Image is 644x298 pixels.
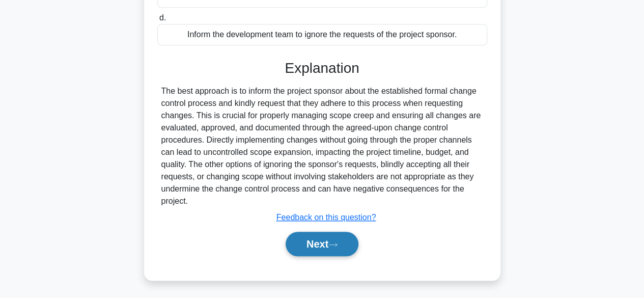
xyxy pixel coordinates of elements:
[276,213,376,222] a: Feedback on this question?
[286,232,358,256] button: Next
[163,60,481,77] h3: Explanation
[161,85,483,207] div: The best approach is to inform the project sponsor about the established formal change control pr...
[159,13,166,22] span: d.
[157,24,487,45] div: Inform the development team to ignore the requests of the project sponsor.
